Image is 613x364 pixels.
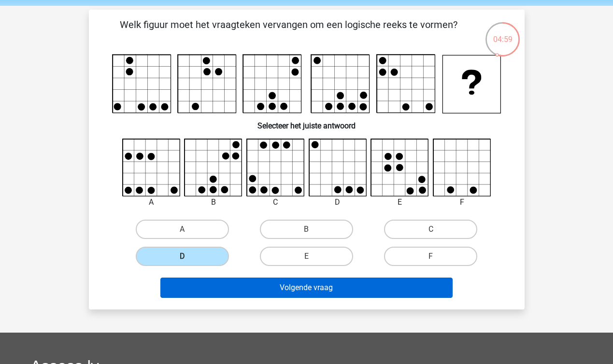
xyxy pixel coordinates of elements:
[104,17,473,46] p: Welk figuur moet het vraagteken vervangen om een logische reeks te vormen?
[115,196,188,208] div: A
[426,196,499,208] div: F
[301,196,374,208] div: D
[384,247,477,266] label: F
[260,220,353,239] label: B
[136,220,229,239] label: A
[104,113,509,130] h6: Selecteer het juiste antwoord
[485,21,521,45] div: 04:59
[260,247,353,266] label: E
[160,278,453,298] button: Volgende vraag
[177,196,250,208] div: B
[239,196,312,208] div: C
[384,220,477,239] label: C
[136,247,229,266] label: D
[363,196,436,208] div: E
